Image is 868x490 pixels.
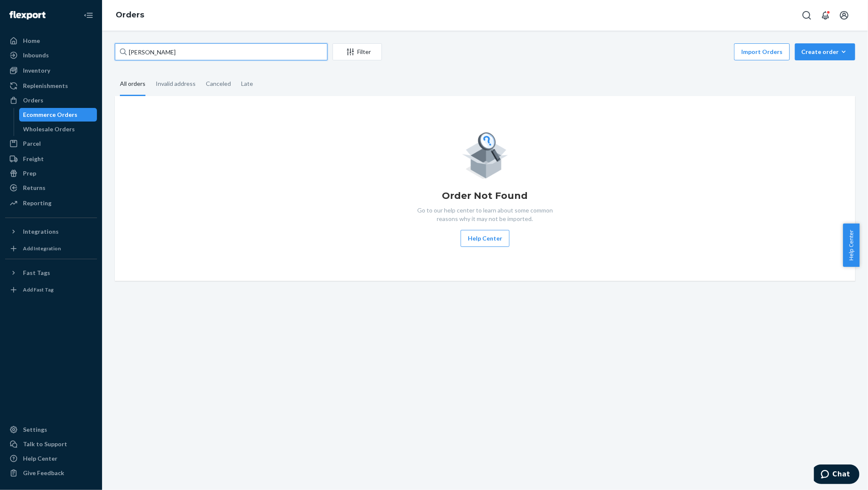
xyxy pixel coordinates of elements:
div: Fast Tags [23,269,50,277]
div: Replenishments [23,82,68,90]
a: Add Fast Tag [5,283,97,297]
div: Add Integration [23,245,61,252]
div: Inbounds [23,51,49,59]
div: Late [241,73,253,95]
button: Open notifications [817,7,834,24]
a: Replenishments [5,79,97,93]
button: Open Search Box [798,7,815,24]
a: Inventory [5,64,97,77]
a: Freight [5,152,97,166]
div: Settings [23,425,47,434]
ol: breadcrumbs [109,3,151,28]
button: Give Feedback [5,466,97,480]
div: Parcel [23,139,41,148]
div: Orders [23,96,43,105]
div: Integrations [23,227,59,236]
button: Fast Tags [5,266,97,280]
div: Ecommerce Orders [23,110,78,119]
div: Inventory [23,66,50,75]
div: Filter [333,48,381,56]
a: Reporting [5,196,97,210]
div: Help Center [23,454,57,463]
div: Give Feedback [23,469,64,477]
button: Create order [795,43,855,60]
input: Search orders [115,43,327,60]
div: Prep [23,169,36,178]
a: Inbounds [5,48,97,62]
img: Empty list [462,130,508,179]
a: Wholesale Orders [19,122,97,136]
iframe: Opens a widget where you can chat to one of our agents [814,465,859,486]
button: Open account menu [836,7,853,24]
div: Talk to Support [23,440,67,448]
a: Add Integration [5,242,97,255]
div: Returns [23,184,46,192]
a: Help Center [5,452,97,465]
button: Help Center [843,224,859,267]
h1: Order Not Found [442,189,528,203]
button: Filter [333,43,382,60]
div: All orders [120,73,145,96]
a: Ecommerce Orders [19,108,97,122]
div: Create order [801,48,849,56]
div: Wholesale Orders [23,125,75,133]
div: Freight [23,155,44,163]
a: Returns [5,181,97,195]
div: Invalid address [156,73,196,95]
a: Home [5,34,97,48]
button: Integrations [5,225,97,238]
div: Canceled [206,73,231,95]
button: Talk to Support [5,437,97,451]
p: Go to our help center to learn about some common reasons why it may not be imported. [411,206,560,223]
img: Flexport logo [9,11,46,20]
button: Help Center [461,230,509,247]
div: Reporting [23,199,51,207]
a: Prep [5,167,97,180]
a: Orders [5,93,97,107]
div: Home [23,37,40,45]
button: Close Navigation [80,7,97,24]
button: Import Orders [734,43,790,60]
a: Orders [116,10,144,20]
a: Parcel [5,137,97,150]
div: Add Fast Tag [23,286,54,293]
a: Settings [5,423,97,436]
